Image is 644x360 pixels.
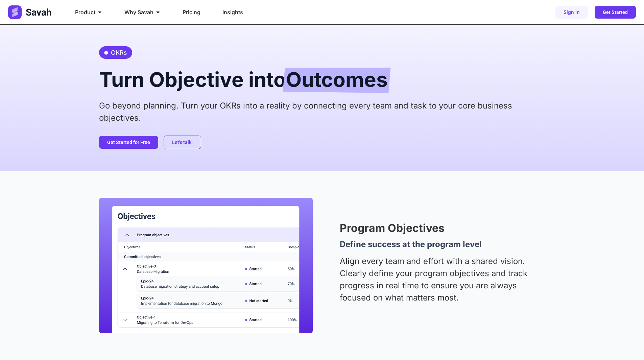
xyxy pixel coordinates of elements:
span: Get Started [603,10,628,15]
a: Sign in [555,6,588,19]
span: Get Started for Free [107,140,150,145]
div: Menu Toggle [70,5,412,19]
a: Pricing [183,8,200,16]
p: Align every team and effort with a shared vision. Clearly define your program objectives and trac... [340,255,545,304]
nav: Menu [70,5,412,19]
span: OKRs [109,48,127,57]
p: Go beyond planning. Turn your OKRs into a reality by connecting every team and task to your core ... [99,100,545,124]
span: Product [75,8,95,16]
a: Let’s talk! [164,136,201,149]
a: Get Started [595,6,636,19]
h4: Define success at the program level [340,240,545,248]
a: Get Started for Free [99,136,158,149]
span: Outcomes [286,68,388,93]
span: Let’s talk! [172,140,193,145]
span: Sign in [564,10,580,15]
a: Insights [222,8,243,16]
h2: Program Objectives [340,223,545,234]
span: Why Savah [124,8,153,16]
h2: Turn Objective into [99,66,545,93]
